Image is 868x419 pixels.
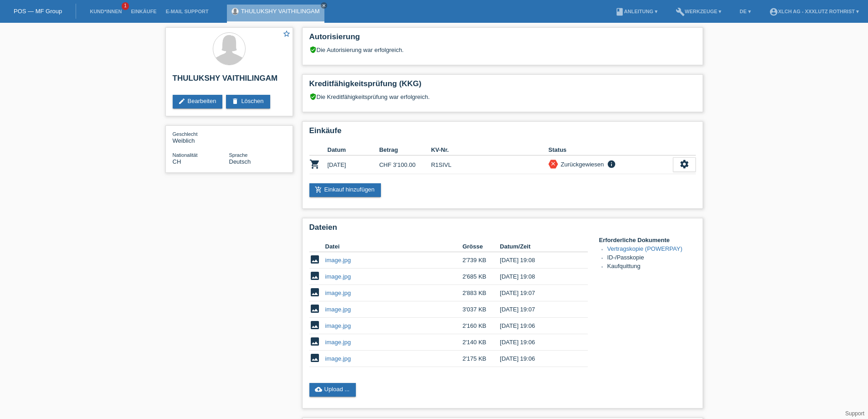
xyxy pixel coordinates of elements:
[282,30,291,39] a: star_border
[321,2,327,9] a: close
[325,339,351,346] a: image.jpg
[607,263,696,271] li: Kaufquittung
[322,3,326,8] i: close
[325,273,351,280] a: image.jpg
[173,95,223,109] a: editBearbeiten
[309,126,696,140] h2: Einkäufe
[309,270,320,281] i: image
[173,131,198,137] span: Geschlecht
[14,8,62,15] a: POS — MF Group
[325,322,351,329] a: image.jpg
[679,159,689,169] i: settings
[315,386,322,393] i: cloud_upload
[173,158,181,165] span: Schweiz
[549,145,673,155] th: Status
[231,98,239,105] i: delete
[500,241,575,252] th: Datum/Zeit
[735,9,755,14] a: DE ▾
[550,160,556,167] i: close
[606,160,617,169] i: info
[309,46,696,53] div: Die Autorisierung war erfolgreich.
[500,351,575,367] td: [DATE] 19:06
[379,145,431,155] th: Betrag
[161,9,213,14] a: E-Mail Support
[122,2,129,10] span: 1
[309,46,317,53] i: verified_user
[315,186,322,193] i: add_shopping_cart
[325,257,351,264] a: image.jpg
[85,9,126,14] a: Kund*innen
[328,145,380,155] th: Datum
[173,130,229,144] div: Weiblich
[500,334,575,351] td: [DATE] 19:06
[309,287,320,298] i: image
[845,410,864,417] a: Support
[309,159,320,170] i: POSP00026352
[671,9,726,14] a: buildWerkzeuge ▾
[765,9,863,14] a: account_circleXLCH AG - XXXLutz Rothrist ▾
[309,93,317,100] i: verified_user
[462,318,500,334] td: 2'160 KB
[309,352,320,363] i: image
[173,152,198,158] span: Nationalität
[325,241,462,252] th: Datei
[462,351,500,367] td: 2'175 KB
[229,152,248,158] span: Sprache
[309,223,696,237] h2: Dateien
[615,7,624,16] i: book
[309,79,696,93] h2: Kreditfähigkeitsprüfung (KKG)
[607,254,696,263] li: ID-/Passkopie
[309,336,320,347] i: image
[282,30,291,38] i: star_border
[558,160,604,169] div: Zurückgewiesen
[229,158,251,165] span: Deutsch
[309,93,696,107] div: Die Kreditfähigkeitsprüfung war erfolgreich.
[309,320,320,331] i: image
[462,252,500,269] td: 2'739 KB
[500,318,575,334] td: [DATE] 19:06
[178,98,185,105] i: edit
[173,74,286,88] h2: THULUKSHY VAITHILINGAM
[309,254,320,265] i: image
[462,285,500,301] td: 2'883 KB
[241,8,320,15] a: THULUKSHY VAITHILINGAM
[462,301,500,318] td: 3'037 KB
[325,355,351,362] a: image.jpg
[325,290,351,296] a: image.jpg
[500,285,575,301] td: [DATE] 19:07
[599,237,696,243] h4: Erforderliche Dokumente
[500,252,575,269] td: [DATE] 19:08
[431,145,549,155] th: KV-Nr.
[500,269,575,285] td: [DATE] 19:08
[462,269,500,285] td: 2'685 KB
[500,301,575,318] td: [DATE] 19:07
[607,245,683,252] a: Vertragskopie (POWERPAY)
[309,303,320,314] i: image
[611,9,662,14] a: bookAnleitung ▾
[126,9,161,14] a: Einkäufe
[309,32,696,46] h2: Autorisierung
[462,334,500,351] td: 2'140 KB
[309,183,381,197] a: add_shopping_cartEinkauf hinzufügen
[379,155,431,174] td: CHF 3'100.00
[328,155,380,174] td: [DATE]
[431,155,549,174] td: R1SIVL
[325,306,351,313] a: image.jpg
[676,7,685,16] i: build
[309,383,356,397] a: cloud_uploadUpload ...
[226,95,270,109] a: deleteLöschen
[769,7,778,16] i: account_circle
[462,241,500,252] th: Grösse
